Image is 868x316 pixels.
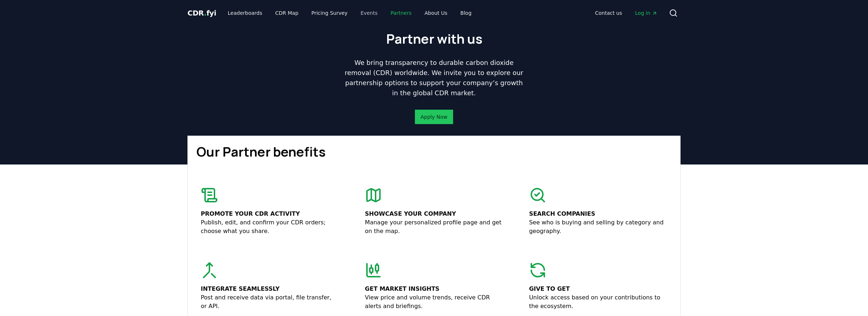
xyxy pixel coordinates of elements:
p: Promote your CDR activity [201,210,339,218]
a: Apply Now [421,113,447,120]
nav: Main [222,6,477,19]
h1: Partner with us [386,32,482,46]
h1: Our Partner benefits [196,145,672,159]
p: See who is buying and selling by category and geography. [529,218,667,236]
p: Search companies [529,210,667,218]
p: Publish, edit, and confirm your CDR orders; choose what you share. [201,218,339,236]
p: View price and volume trends, receive CDR alerts and briefings. [365,293,503,311]
a: Events [355,6,383,19]
p: Post and receive data via portal, file transfer, or API. [201,293,339,311]
a: CDR Map [270,6,304,19]
p: We bring transparency to durable carbon dioxide removal (CDR) worldwide. We invite you to explore... [342,58,526,98]
p: Get market insights [365,285,503,293]
nav: Main [589,6,663,19]
p: Manage your personalized profile page and get on the map. [365,218,503,236]
a: About Us [419,6,453,19]
span: Log in [635,9,657,17]
a: Log in [629,6,663,19]
a: Contact us [589,6,628,19]
p: Give to get [529,285,667,293]
a: Leaderboards [222,6,268,19]
button: Apply Now [415,110,453,124]
span: . [204,9,207,17]
a: CDR.fyi [187,8,216,18]
a: Blog [455,6,477,19]
p: Unlock access based on your contributions to the ecosystem. [529,293,667,311]
a: Partners [385,6,417,19]
a: Pricing Survey [306,6,353,19]
p: Showcase your company [365,210,503,218]
span: CDR fyi [187,9,216,17]
p: Integrate seamlessly [201,285,339,293]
